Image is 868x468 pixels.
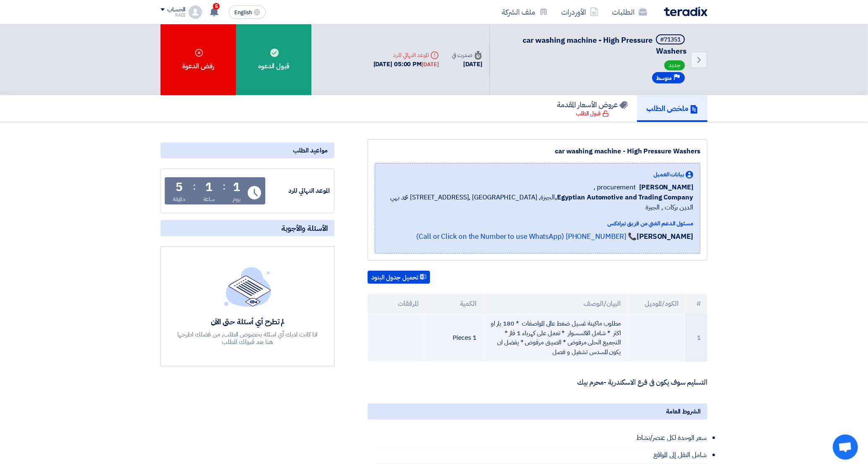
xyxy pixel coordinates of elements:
div: 1 [205,181,212,193]
span: متوسط [656,74,672,82]
div: قبول الطلب [576,109,609,118]
div: : [223,179,225,194]
a: ملف الشركة [495,2,554,22]
b: Egyptian Automotive and Trading Company, [555,192,693,202]
img: empty_state_list.svg [224,267,271,306]
div: قبول الدعوه [236,24,311,95]
h5: car washing machine - High Pressure Washers [500,34,687,56]
a: 📞 [PHONE_NUMBER] (Call or Click on the Number to use WhatsApp) [416,231,637,242]
div: [DATE] 05:00 PM [373,59,439,69]
th: البيان/الوصف [483,294,628,314]
img: Teradix logo [664,7,707,16]
div: مواعيد الطلب [161,142,334,158]
th: الكود/الموديل [627,294,685,314]
div: لم تطرح أي أسئلة حتى الآن [176,317,319,326]
div: 5 [176,181,183,193]
div: الموعد النهائي للرد [267,186,330,196]
th: الكمية [425,294,483,314]
button: English [229,5,266,19]
span: الجيزة, [GEOGRAPHIC_DATA] ,[STREET_ADDRESS] محمد بهي الدين بركات , الجيزة [382,192,693,212]
span: جديد [664,60,685,70]
h5: ملخص الطلب [646,103,698,113]
span: procurement , [594,182,636,192]
h5: عروض الأسعار المقدمة [557,100,628,109]
div: رفض الدعوة [161,24,236,95]
li: سعر الوحدة لكل عنصر/نشاط [376,429,707,447]
div: #71351 [660,37,681,43]
div: car washing machine - High Pressure Washers [375,146,700,156]
img: profile_test.png [189,5,202,19]
td: مطلوب ماكينة غسيل ضغط عالى المواصفات * 180 بار او اكثر * شامل الاكسسوار * تعمل على كهرباء 1 فاز *... [483,314,628,362]
p: التسليم سوف يكون فى فرع الاسكندرية -محرم بيك [368,378,707,387]
button: تحميل جدول البنود [368,271,430,284]
th: # [685,294,707,314]
div: دقيقة [173,195,186,204]
span: بيانات العميل [653,170,684,179]
div: ساعة [203,195,215,204]
div: RADI [161,13,185,18]
a: ملخص الطلب [637,95,707,122]
div: Open chat [833,434,858,460]
div: : [193,179,196,194]
td: 1 [685,314,707,362]
li: شامل النقل إلى المواقع [376,447,707,464]
div: اذا كانت لديك أي اسئلة بخصوص الطلب, من فضلك اطرحها هنا بعد قبولك للطلب [176,331,319,346]
span: [PERSON_NAME] [639,182,693,192]
div: [DATE] [452,59,482,69]
div: مسئول الدعم الفني من فريق تيرادكس [382,219,693,228]
a: الأوردرات [554,2,605,22]
span: الأسئلة والأجوبة [281,223,328,233]
div: [DATE] [422,60,438,69]
span: car washing machine - High Pressure Washers [523,34,687,57]
div: الحساب [167,6,185,13]
span: English [234,10,252,16]
strong: [PERSON_NAME] [637,231,693,242]
a: عروض الأسعار المقدمة قبول الطلب [548,95,637,122]
th: المرفقات [368,294,425,314]
span: الشروط العامة [666,407,701,416]
div: صدرت في [452,51,482,59]
div: يوم [233,195,241,204]
td: 1 Pieces [425,314,483,362]
a: الطلبات [605,2,654,22]
div: الموعد النهائي للرد [373,51,439,59]
div: 1 [233,181,240,193]
span: 5 [213,3,220,10]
